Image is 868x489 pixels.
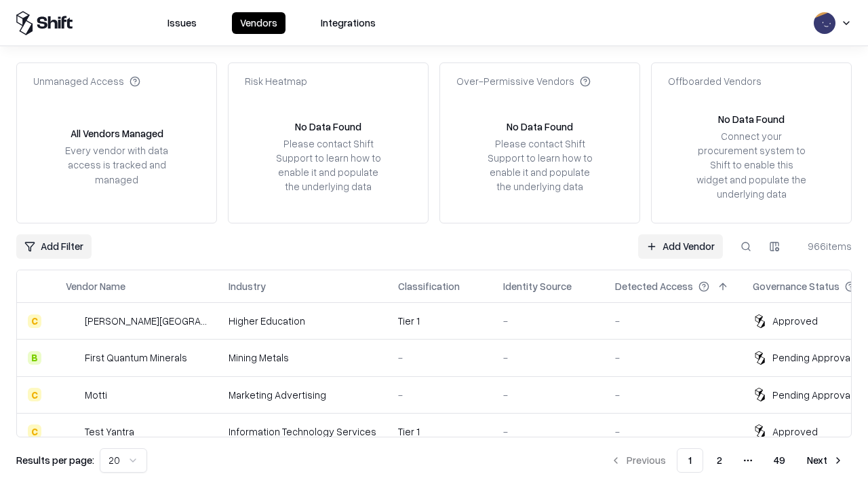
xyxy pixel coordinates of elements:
[507,120,573,134] div: No Data Found
[28,424,41,438] div: C
[602,448,852,473] nav: pagination
[66,424,79,438] img: Test Yantra
[28,351,41,365] div: B
[615,279,693,293] div: Detected Access
[718,112,785,126] div: No Data Found
[313,12,384,34] button: Integrations
[398,350,481,365] div: -
[503,279,572,293] div: Identity Source
[66,388,79,401] img: Motti
[232,12,285,34] button: Vendors
[772,314,818,328] div: Approved
[85,350,187,365] div: First Quantum Minerals
[484,137,596,194] div: Please contact Shift Support to learn how to enable it and populate the underlying data
[66,351,79,365] img: First Quantum Minerals
[229,388,376,402] div: Marketing Advertising
[33,74,140,88] div: Unmanaged Access
[638,234,723,259] a: Add Vendor
[229,350,376,365] div: Mining Metals
[272,137,384,194] div: Please contact Shift Support to learn how to enable it and populate the underlying data
[229,279,266,293] div: Industry
[229,424,376,439] div: Information Technology Services
[16,453,94,467] p: Results per page:
[503,350,593,365] div: -
[28,314,41,328] div: C
[615,350,731,365] div: -
[398,279,460,293] div: Classification
[85,314,207,328] div: [PERSON_NAME][GEOGRAPHIC_DATA]
[797,239,852,253] div: 966 items
[28,388,41,401] div: C
[615,424,731,439] div: -
[16,234,92,259] button: Add Filter
[503,424,593,439] div: -
[398,314,481,328] div: Tier 1
[71,126,163,141] div: All Vendors Managed
[159,12,205,34] button: Issues
[503,388,593,402] div: -
[753,279,840,293] div: Governance Status
[503,314,593,328] div: -
[772,388,852,402] div: Pending Approval
[245,74,307,88] div: Risk Heatmap
[85,424,134,439] div: Test Yantra
[85,388,107,402] div: Motti
[772,424,818,439] div: Approved
[398,424,481,439] div: Tier 1
[60,143,173,186] div: Every vendor with data access is tracked and managed
[615,314,731,328] div: -
[695,129,808,201] div: Connect your procurement system to Shift to enable this widget and populate the underlying data
[615,388,731,402] div: -
[398,388,481,402] div: -
[229,314,376,328] div: Higher Education
[772,350,852,365] div: Pending Approval
[66,279,125,293] div: Vendor Name
[799,448,852,473] button: Next
[456,74,591,88] div: Over-Permissive Vendors
[677,448,703,473] button: 1
[706,448,733,473] button: 2
[668,74,762,88] div: Offboarded Vendors
[295,120,361,134] div: No Data Found
[66,314,79,328] img: Reichman University
[763,448,796,473] button: 49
